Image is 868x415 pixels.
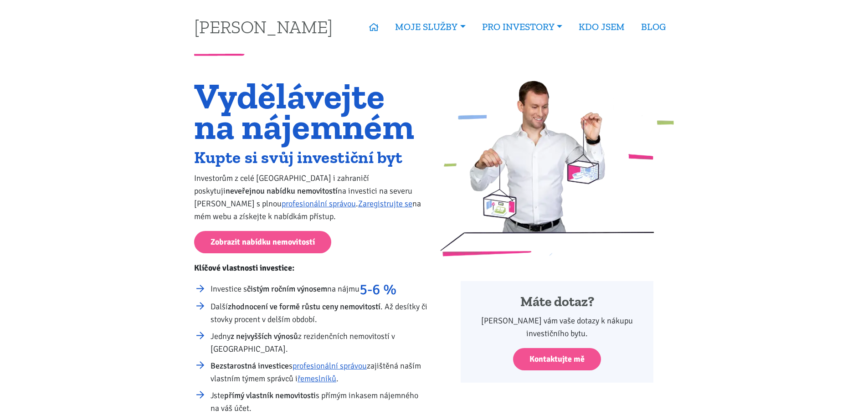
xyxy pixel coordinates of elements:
strong: z nejvyšších výnosů [231,331,298,341]
a: PRO INVESTORY [474,16,570,37]
p: Investorům z celé [GEOGRAPHIC_DATA] i zahraničí poskytuji na investici na severu [PERSON_NAME] s ... [194,172,428,223]
a: BLOG [633,16,674,37]
li: Investice s na nájmu [211,282,428,296]
strong: zhodnocení ve formě růstu ceny nemovitostí [228,302,380,312]
a: Zaregistrujte se [358,199,412,209]
p: Klíčové vlastnosti investice: [194,261,428,274]
a: profesionální správou [293,361,367,371]
a: KDO JSEM [570,16,633,37]
strong: 5-6 % [360,281,396,298]
strong: čistým ročním výnosem [247,284,327,294]
li: Jedny z rezidenčních nemovitostí v [GEOGRAPHIC_DATA]. [211,330,428,355]
a: [PERSON_NAME] [194,18,333,36]
a: Zobrazit nabídku nemovitostí [194,231,331,253]
a: MOJE SLUŽBY [387,16,473,37]
strong: Bezstarostná investice [211,361,289,371]
strong: neveřejnou nabídku nemovitostí [226,186,338,196]
a: Kontaktujte mě [513,348,601,370]
li: Další . Až desítky či stovky procent v delším období. [211,300,428,326]
p: [PERSON_NAME] vám vaše dotazy k nákupu investičního bytu. [473,314,641,340]
li: s zajištěná naším vlastním týmem správců i . [211,359,428,385]
li: Jste s přímým inkasem nájemného na váš účet. [211,389,428,415]
h1: Vydělávejte na nájemném [194,81,428,142]
a: řemeslníků [298,374,336,384]
h2: Kupte si svůj investiční byt [194,150,428,165]
h4: Máte dotaz? [473,293,641,311]
a: profesionální správou [282,199,356,209]
strong: přímý vlastník nemovitosti [224,390,316,400]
